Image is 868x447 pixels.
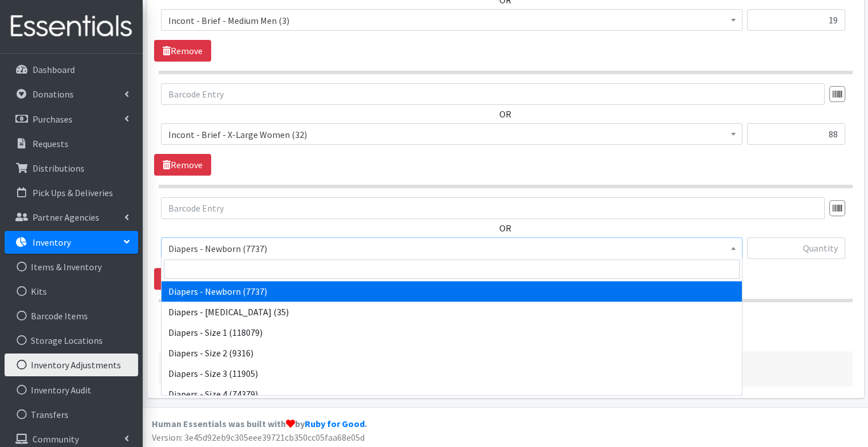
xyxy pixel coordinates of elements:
a: Transfers [5,403,138,426]
a: Storage Locations [5,329,138,352]
p: Community [33,433,79,445]
input: Quantity [747,237,845,259]
li: Diapers - Size 3 (11905) [162,363,742,384]
p: Requests [33,138,68,149]
p: Pick Ups & Deliveries [33,187,113,198]
li: Diapers - Newborn (7737) [162,281,742,302]
a: Barcode Items [5,304,138,327]
a: Purchases [5,108,138,131]
a: Items & Inventory [5,255,138,278]
a: Remove [154,40,211,62]
label: OR [499,107,511,121]
label: OR [499,221,511,235]
li: Diapers - Size 2 (9316) [162,343,742,363]
span: Incont - Brief - X-Large Women (32) [168,127,735,143]
a: Remove [154,154,211,176]
a: Partner Agencies [5,206,138,229]
p: Inventory [33,237,71,248]
span: Diapers - Newborn (7737) [161,237,742,259]
span: Incont - Brief - Medium Men (3) [168,13,735,29]
input: Barcode Entry [161,83,825,105]
p: Purchases [33,113,72,125]
li: Diapers - Size 4 (74379) [162,384,742,404]
a: Inventory Audit [5,379,138,401]
strong: Human Essentials was built with by . [152,418,367,429]
span: Version: 3e45d92eb9c305eee39721cb350cc05faa68e05d [152,432,365,443]
a: Kits [5,280,138,303]
a: Requests [5,132,138,155]
input: Quantity [747,123,845,145]
a: Ruby for Good [305,418,365,429]
li: Diapers - [MEDICAL_DATA] (35) [162,302,742,322]
p: Partner Agencies [33,212,99,223]
a: Donations [5,83,138,105]
a: Distributions [5,157,138,180]
span: Diapers - Newborn (7737) [168,241,735,257]
a: Inventory Adjustments [5,353,138,376]
a: Inventory [5,231,138,254]
p: Donations [33,88,74,100]
a: Dashboard [5,58,138,81]
span: Incont - Brief - X-Large Women (32) [161,123,742,145]
input: Quantity [747,9,845,31]
input: Barcode Entry [161,197,825,219]
p: Distributions [33,162,84,174]
p: Dashboard [33,64,75,75]
a: Remove [154,268,211,290]
span: Incont - Brief - Medium Men (3) [161,9,742,31]
li: Diapers - Size 1 (118079) [162,322,742,343]
img: HumanEssentials [5,7,138,46]
a: Pick Ups & Deliveries [5,181,138,204]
